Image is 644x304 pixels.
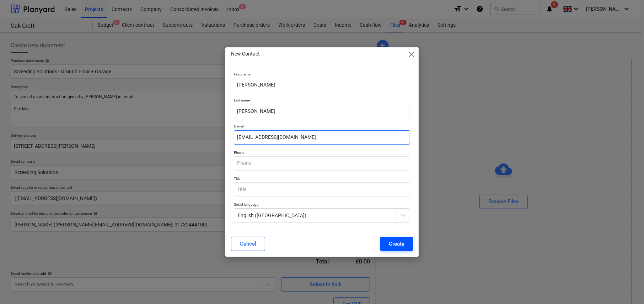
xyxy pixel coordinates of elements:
p: Last name [234,98,410,104]
input: E-mail [234,130,410,145]
p: Select language [234,202,410,208]
button: Cancel [231,237,265,251]
iframe: Chat Widget [608,270,644,304]
input: First name [234,78,410,92]
p: Title [234,176,410,182]
p: New Contact [231,50,260,58]
input: Phone [234,156,410,171]
p: First name [234,72,410,78]
p: E-mail [234,124,410,130]
input: Title [234,182,410,196]
input: Last name [234,104,410,118]
p: Phone [234,150,410,156]
span: close [407,50,416,59]
div: Cancel [240,239,256,248]
div: Create [389,239,404,248]
button: Create [380,237,413,251]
